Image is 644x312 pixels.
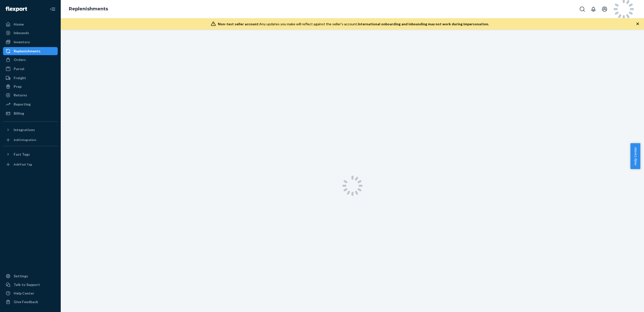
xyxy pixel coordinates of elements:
[14,57,26,62] div: Orders
[3,29,58,37] a: Inbounds
[599,4,610,14] button: Open account menu
[14,30,29,35] div: Inbounds
[14,75,26,80] div: Freight
[3,65,58,73] a: Parcel
[3,74,58,82] a: Freight
[6,7,27,12] img: Flexport logo
[358,22,489,26] span: International onboarding and inbounding may not work during impersonation.
[14,291,34,296] div: Help Center
[14,152,30,157] div: Fast Tags
[3,272,58,280] a: Settings
[3,20,58,28] a: Home
[3,38,58,46] a: Inventory
[14,66,24,71] div: Parcel
[3,150,58,158] button: Fast Tags
[14,22,24,27] div: Home
[3,100,58,108] a: Reporting
[14,49,40,54] div: Replenishments
[3,298,58,306] button: Give Feedback
[3,109,58,117] a: Billing
[3,82,58,91] a: Prep
[14,93,27,98] div: Returns
[14,299,38,304] div: Give Feedback
[3,160,58,169] a: Add Fast Tag
[69,6,108,12] a: Replenishments
[14,102,31,107] div: Reporting
[3,91,58,99] a: Returns
[3,281,58,289] button: Talk to Support
[3,136,58,144] a: Add Integration
[218,22,259,26] span: Non-test seller account:
[14,162,32,167] div: Add Fast Tag
[3,56,58,64] a: Orders
[14,84,22,89] div: Prep
[65,2,112,16] ol: breadcrumbs
[14,111,24,116] div: Billing
[14,127,35,132] div: Integrations
[3,47,58,55] a: Replenishments
[3,289,58,297] a: Help Center
[588,4,598,14] button: Open notifications
[14,39,30,45] div: Inventory
[577,4,587,14] button: Open Search Box
[48,4,58,14] button: Close Navigation
[3,126,58,134] button: Integrations
[218,22,489,27] div: Any updates you make will reflect against the seller's account.
[14,282,40,287] div: Talk to Support
[14,274,28,279] div: Settings
[630,143,640,169] button: Help Center
[14,138,36,142] div: Add Integration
